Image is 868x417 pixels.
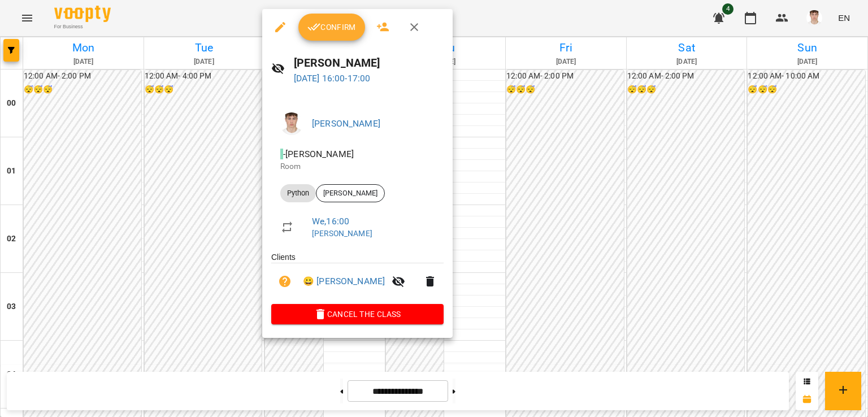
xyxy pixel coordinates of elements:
[271,304,444,324] button: Cancel the class
[316,188,384,198] span: [PERSON_NAME]
[312,118,380,129] a: [PERSON_NAME]
[280,188,316,198] span: Python
[280,307,435,321] span: Cancel the class
[280,149,356,159] span: - [PERSON_NAME]
[312,229,372,238] a: [PERSON_NAME]
[312,216,349,227] a: We , 16:00
[271,268,298,295] button: Unpaid. Bill the attendance?
[294,73,371,84] a: [DATE] 16:00-17:00
[303,275,385,288] a: 😀 [PERSON_NAME]
[298,14,365,41] button: Confirm
[280,161,435,172] p: Room
[307,20,356,34] span: Confirm
[280,112,303,135] img: 8fe045a9c59afd95b04cf3756caf59e6.jpg
[316,184,385,202] div: [PERSON_NAME]
[294,54,444,72] h6: [PERSON_NAME]
[271,251,444,304] ul: Clients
